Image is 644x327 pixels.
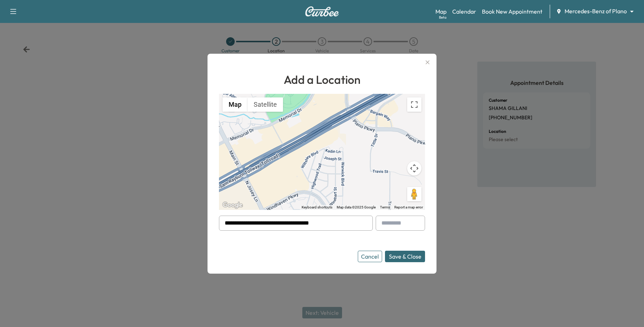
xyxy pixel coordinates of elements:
img: Curbee Logo [305,6,339,16]
button: Save & Close [385,251,425,262]
span: Mercedes-Benz of Plano [565,7,627,15]
a: MapBeta [435,7,447,16]
img: Google [221,201,244,210]
button: Show street map [223,97,248,112]
a: Calendar [452,7,476,16]
button: Drag Pegman onto the map to open Street View [407,187,421,201]
h1: Add a Location [219,71,425,88]
a: Report a map error [394,205,423,209]
button: Show satellite imagery [248,97,283,112]
a: Open this area in Google Maps (opens a new window) [221,201,244,210]
a: Terms (opens in new tab) [380,205,390,209]
div: Beta [439,15,447,20]
button: Cancel [358,251,382,262]
a: Book New Appointment [482,7,542,16]
button: Map camera controls [407,161,421,175]
button: Toggle fullscreen view [407,97,421,112]
span: Map data ©2025 Google [337,205,376,209]
button: Keyboard shortcuts [302,205,332,210]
